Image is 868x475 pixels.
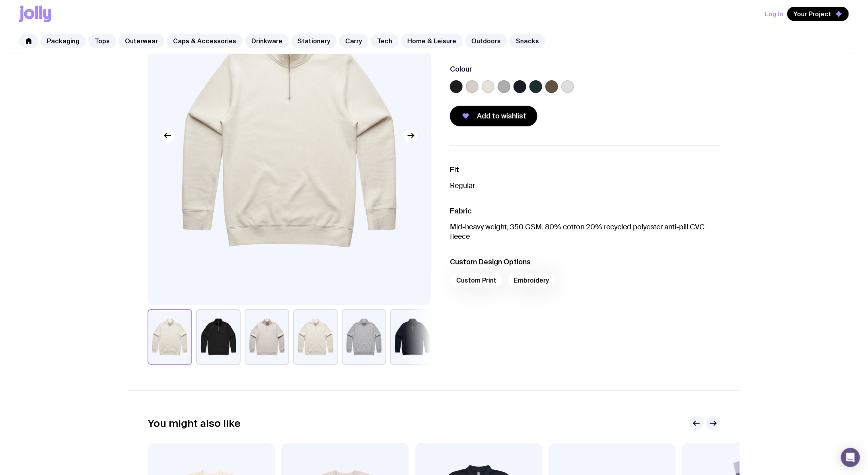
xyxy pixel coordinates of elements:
a: Caps & Accessories [167,34,243,48]
a: Tops [88,34,116,48]
p: Mid-heavy weight, 350 GSM. 80% cotton 20% recycled polyester anti-pill CVC fleece [450,222,720,241]
a: Outdoors [465,34,507,48]
a: Outerwear [119,34,164,48]
span: Your Project [794,10,831,18]
a: Drinkware [245,34,289,48]
h2: You might also like [148,417,241,429]
button: Log In [765,7,783,21]
button: Your Project [787,7,849,21]
h3: Fabric [450,206,720,216]
h3: Fit [450,165,720,174]
div: Open Intercom Messenger [841,448,860,467]
a: Carry [339,34,368,48]
h3: Colour [450,64,472,74]
a: Packaging [41,34,86,48]
button: Add to wishlist [450,106,537,126]
p: Regular [450,181,720,190]
a: Stationery [291,34,337,48]
a: Snacks [510,34,545,48]
h3: Custom Design Options [450,257,720,267]
a: Home & Leisure [401,34,463,48]
span: Add to wishlist [477,111,526,121]
a: Tech [371,34,399,48]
